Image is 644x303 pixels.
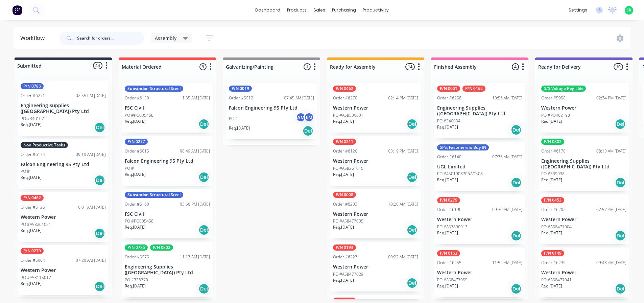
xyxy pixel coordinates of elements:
p: Western Power [541,270,626,276]
p: Req. [DATE] [125,171,146,178]
p: PO #A58477035 [333,218,363,224]
div: P/N 0786 [21,83,44,89]
p: PO #A57890013 [437,224,468,230]
div: Del [615,119,626,130]
div: 09:30 AM [DATE] [492,207,522,213]
div: Substation Structural Steel [125,86,183,92]
p: Req. [DATE] [21,281,42,287]
div: 11:17 AM [DATE] [180,254,210,260]
div: 02:34 PM [DATE] [596,95,626,101]
div: Order #6255 [437,260,461,266]
div: Del [511,230,522,241]
div: Order #6015 [125,148,149,154]
p: Req. [DATE] [333,171,354,178]
div: Del [511,177,522,188]
div: Del [615,283,626,294]
p: Engineering Supplies ([GEOGRAPHIC_DATA]) Pty Ltd [541,158,626,170]
div: Order #6271 [21,93,45,99]
p: Western Power [437,270,522,276]
p: Req. [DATE] [541,177,562,183]
div: P/N 0211 [333,139,356,145]
div: 10:56 AM [DATE] [492,95,522,101]
img: Factory [12,5,22,15]
p: Western Power [541,217,626,223]
div: Del [615,177,626,188]
div: Del [407,172,418,183]
p: PO #PO005458 [125,218,153,224]
p: PO #A58477029 [333,271,363,277]
div: Del [407,119,418,130]
p: Req. [DATE] [21,228,42,234]
div: Non Productive TasksOrder #617409:10 AM [DATE]Falcon Engineering 95 Pty LtdPO #Req.[DATE]Del [18,139,109,189]
p: PO #PO402198 [541,112,570,118]
div: P/N 0802Order #617808:13 AM [DATE]Engineering Supplies ([GEOGRAPHIC_DATA]) Pty LtdPO #339938Req.[... [539,136,629,191]
div: Order #6233 [333,201,357,207]
div: P/N 0019Order #591207:45 AM [DATE]Falcon Engineering 95 Pty LtdPO #AMEMReq.[DATE]Del [226,83,317,139]
div: 03:19 PM [DATE] [388,148,418,154]
div: Del [511,283,522,294]
div: P/N 0193 [333,244,356,251]
div: P/N 0149 [541,250,564,256]
div: 07:45 AM [DATE] [284,95,314,101]
div: P/N 0802 [541,139,564,145]
p: PO #A58477041 [541,277,572,283]
div: P/N 0802 [150,244,173,251]
div: P/N 0279 [21,248,44,254]
span: SK [626,7,631,13]
p: Req. [DATE] [125,283,146,289]
div: sales [310,5,329,15]
div: Substation Structural SteelOrder #615911:35 AM [DATE]FSC CivilPO #PO005458Req.[DATE]Del [122,83,213,133]
div: Order #6239 [541,260,566,266]
p: PO #A58477055 [437,277,468,283]
div: Order #6064 [21,257,45,263]
div: EM [304,112,314,122]
div: P/N 0277Order #601508:49 AM [DATE]Falcon Engineering 95 Pty LtdPO #Req.[DATE]Del [122,136,213,186]
p: PO #A58261015 [333,165,363,171]
p: Req. [DATE] [125,118,146,124]
div: P/N 0462Order #627002:14 PM [DATE]Western PowerPO #A58530001Req.[DATE]Del [330,83,421,133]
div: P/N 0162 [437,250,460,256]
div: Order #6174 [21,151,45,158]
div: P/N 0785P/N 0802Order #597511:17 AM [DATE]Engineering Supplies ([GEOGRAPHIC_DATA]) Pty LtdPO #338... [122,242,213,297]
div: P/N 0001 [437,86,460,92]
div: Del [198,172,209,183]
div: 02:55 PM [DATE] [76,93,106,99]
div: 07:57 AM [DATE] [596,207,626,213]
p: Req. [DATE] [229,125,250,131]
p: PO #340107 [21,116,44,122]
div: Order #6120 [333,148,357,154]
div: 08:13 AM [DATE] [596,148,626,154]
p: Req. [DATE] [437,177,458,183]
div: Order #6258 [437,95,461,101]
div: 11:52 AM [DATE] [492,260,522,266]
div: Substation Structural SteelOrder #616003:56 PM [DATE]FSC CivilPO #PO005458Req.[DATE]Del [122,189,213,239]
p: Req. [DATE] [437,124,458,130]
div: P/N 0211Order #612003:19 PM [DATE]Western PowerPO #A58261015Req.[DATE]Del [330,136,421,186]
div: 09:22 AM [DATE] [388,254,418,260]
p: Engineering Supplies ([GEOGRAPHIC_DATA]) Pty Ltd [21,103,106,114]
p: PO #4501908706-VO-08 [437,171,483,177]
div: P/N 0786Order #627102:55 PM [DATE]Engineering Supplies ([GEOGRAPHIC_DATA]) Pty LtdPO #340107Req.[... [18,80,109,136]
div: Del [615,230,626,241]
div: 08:49 AM [DATE] [180,148,210,154]
div: P/N 0453 [541,197,564,203]
div: Del [407,225,418,235]
div: P/N 0785 [125,244,148,251]
p: UGL Limited [437,164,522,170]
p: PO #A58477004 [541,224,572,230]
p: PO #338770 [125,277,148,283]
p: Falcon Engineering 95 Pty Ltd [125,158,210,164]
div: P/N 0019 [229,86,252,92]
span: Assembly [155,34,176,42]
div: Del [407,278,418,288]
div: 03:56 PM [DATE] [180,201,210,207]
div: productivity [359,5,392,15]
input: Search for orders... [77,31,144,45]
div: Order #5912 [229,95,253,101]
p: Western Power [333,158,418,164]
div: Del [94,281,105,292]
p: PO #PO005458 [125,112,153,118]
p: PO # [21,168,30,174]
div: P/N 0462 [21,195,44,201]
p: Western Power [333,105,418,111]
